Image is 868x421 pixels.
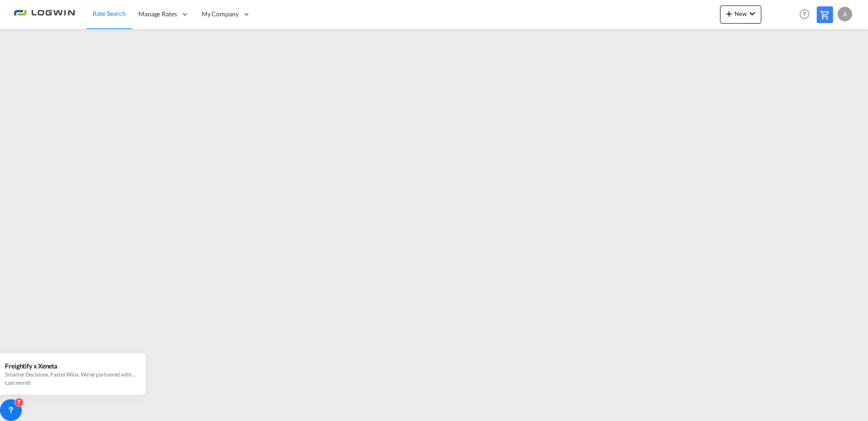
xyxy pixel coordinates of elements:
[202,10,239,19] span: My Company
[720,5,761,24] button: icon-plus 400-fgNewicon-chevron-down
[724,10,758,17] span: New
[14,4,75,24] img: 2761ae10d95411efa20a1f5e0282d2d7.png
[138,10,177,19] span: Manage Rates
[838,7,852,21] div: A
[797,6,817,23] div: Help
[747,8,758,19] md-icon: icon-chevron-down
[93,10,126,17] span: Rate Search
[797,6,812,22] span: Help
[724,8,735,19] md-icon: icon-plus 400-fg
